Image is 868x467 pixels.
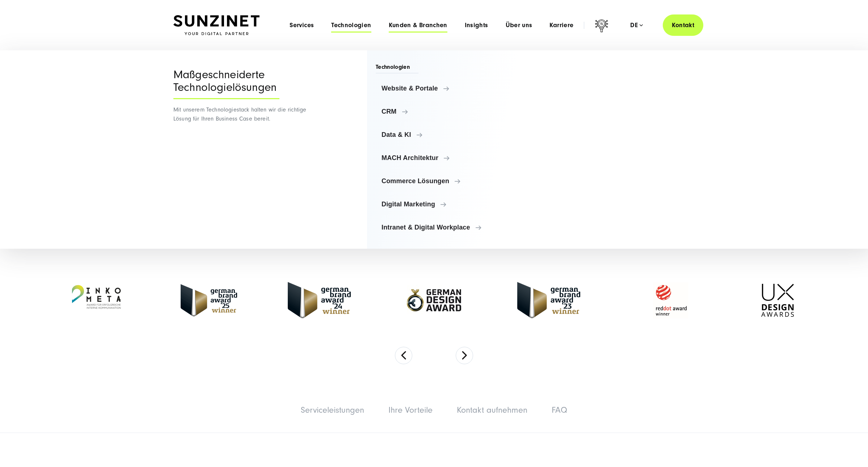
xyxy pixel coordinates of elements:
img: Inkometa Award für interne Kommunikation - Full Service Digitalagentur SUNZINET [54,278,130,322]
a: Kontakt [663,14,703,36]
a: Website & Portale [376,80,531,97]
a: Data & KI [376,126,531,143]
img: German Brand Award 2023 Winner - Full Service digital agentur SUNZINET [517,282,580,318]
img: SUNZINET Full Service Digital Agentur [173,15,260,35]
span: Data & KI [382,131,525,138]
a: Serviceleistungen [301,405,364,415]
div: de [630,22,643,29]
a: FAQ [552,405,567,415]
a: Technologien [331,22,371,29]
a: Ihre Vorteile [388,405,433,415]
a: Kontakt aufnehmen [457,405,527,415]
span: CRM [382,108,525,115]
img: German-Brand-Award - Full Service digital agentur SUNZINET [288,282,351,318]
img: German Brand Award winner 2025 - Full Service Digital Agentur SUNZINET [181,284,237,316]
span: MACH Architektur [382,154,525,161]
img: Reddot Award Winner - Full Service Digitalagentur SUNZINET [631,278,711,323]
a: Intranet & Digital Workplace [376,219,531,236]
img: German-Design-Award [401,273,467,327]
a: Commerce Lösungen [376,172,531,190]
span: Website & Portale [382,85,525,92]
div: Maßgeschneiderte Technologielösungen [173,68,279,99]
a: CRM [376,103,531,120]
img: UX-Design-Awards [761,284,794,317]
a: Insights [465,22,488,29]
a: Karriere [549,22,573,29]
a: Digital Marketing [376,195,531,213]
a: MACH Architektur [376,149,531,167]
span: Commerce Lösungen [382,177,525,185]
span: Technologien [376,63,418,73]
a: Services [290,22,314,29]
span: Digital Marketing [382,201,525,208]
a: Kunden & Branchen [389,22,447,29]
p: Mit unserem Technologiestack halten wir die richtige Lösung für Ihren Business Case bereit. [173,105,309,123]
a: Über uns [506,22,532,29]
button: Next [456,347,473,364]
button: Previous [395,347,412,364]
span: Intranet & Digital Workplace [382,224,525,231]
